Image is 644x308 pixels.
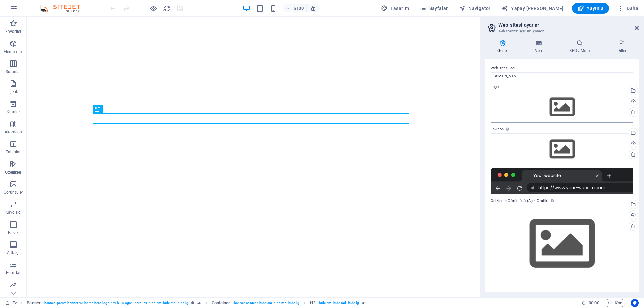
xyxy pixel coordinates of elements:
[491,66,515,70] font: Web sitesi adı
[5,170,21,175] font: Özellikler
[491,133,633,165] div: Dosya yöneticisinden dosyaları seçin, stok fotoğrafları seçin veya dosyayı/dosyaları yükleyin
[26,299,41,307] span: Click to select. Double-click to edit
[6,270,21,275] font: Formlar
[8,89,18,94] font: İçerik
[587,6,604,11] font: Yayınla
[417,3,451,14] button: Sayfalar
[491,72,633,80] input: İsim...
[511,6,564,11] font: Yapay [PERSON_NAME]
[491,91,633,123] div: Dosya yöneticisinden dosyaları seçin, stok fotoğrafları seçin veya dosyayı/dosyaları yükleyin
[12,300,17,305] font: Ev
[7,110,20,114] font: Kutular
[499,3,567,14] button: Yapay [PERSON_NAME]
[6,150,21,155] font: Tablolar
[4,190,23,195] font: Görüntüler
[593,300,594,305] font: :
[163,4,171,12] button: yeniden yükle
[617,48,627,53] font: Diller
[310,5,316,11] i: Yeniden boyutlandırma sırasında seçilen cihaza uyacak şekilde yakınlaştırma seviyesi otomatik ola...
[362,301,365,305] i: Element contains an animation
[582,299,599,307] h6: Oturum süresi
[594,300,599,305] font: 00
[491,85,499,89] font: Logo
[191,301,194,305] i: This element is a customizable preset
[5,130,22,134] font: Akordeon
[43,299,189,307] span: . banner .preset-banner-v3-home-hero-logo-nav-h1-slogan .parallax .hide-sm .hide-md .hide-lg
[429,6,448,11] font: Sayfalar
[631,299,639,307] button: Kullanıcı merkezli
[572,3,609,14] button: Yayınla
[535,48,542,53] font: Veri
[318,299,359,307] span: . hide-sm .hide-md .hide-lg
[310,299,315,307] span: Click to select. Double-click to edit
[26,299,365,307] nav: ekmek kırıntısı
[378,3,412,14] button: Tasarım
[5,29,21,34] font: Favoriler
[456,3,493,14] button: Navigatör
[5,299,17,307] a: Seçimi iptal etmek için tıklayın. Sayfaları açmak için çift tıklayın.
[468,6,491,11] font: Navigatör
[4,49,23,54] font: Elementler
[6,69,21,74] font: Sütunlar
[615,300,622,305] font: Kod
[491,205,633,282] div: Dosya yöneticisinden dosyaları seçin, stok fotoğrafları seçin veya dosyayı/dosyaları yükleyin
[212,299,230,307] span: Click to select. Double-click to edit
[614,3,641,14] button: Daha
[8,230,19,235] font: Başlık
[569,48,590,53] font: SEO / Meta
[378,3,412,14] div: Tasarım (Ctrl+Alt+Y)
[498,29,544,33] font: Web sitenizin ayarlarını yönetin
[7,250,20,255] font: Altbilgi
[149,4,157,12] button: Önizleme modundan çıkıp düzenlemeye devam etmek için buraya tıklayın
[233,299,300,307] span: . banner-content .hide-sm .hide-md .hide-lg
[589,300,593,305] font: 00
[491,199,549,203] font: Önizleme Görüntüsü (Açık Grafik)
[283,4,307,12] button: %100
[163,5,171,12] i: Sayfayı yeniden yükle
[293,6,303,11] font: %100
[497,48,508,53] font: Genel
[197,301,201,305] i: This element contains a background
[627,6,638,11] font: Daha
[491,127,504,131] font: Favicon
[498,22,541,28] font: Web sitesi ayarları
[39,4,89,12] img: Editör Logosu
[5,210,21,215] font: Kaydırıcı
[605,299,625,307] button: Kod
[390,6,409,11] font: Tasarım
